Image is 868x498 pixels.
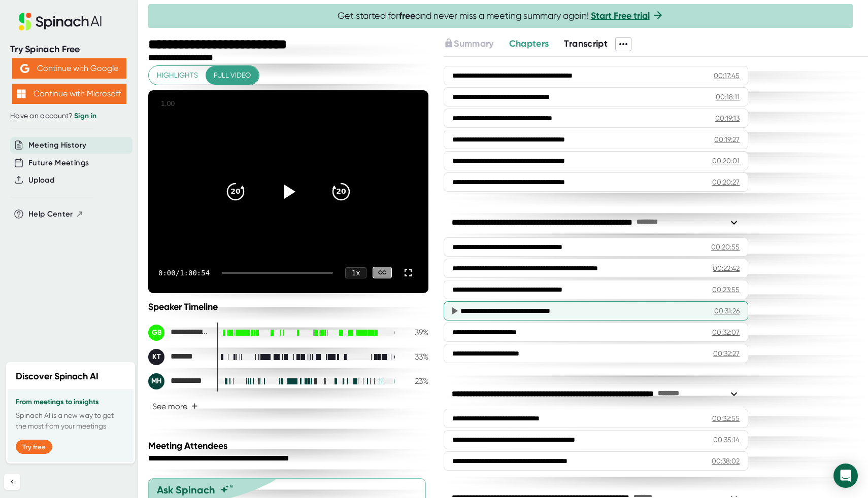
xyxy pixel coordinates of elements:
[148,301,428,312] div: Speaker Timeline
[444,37,509,51] div: Upgrade to access
[149,66,206,85] button: Highlights
[214,69,251,82] span: Full video
[345,267,366,278] div: 1 x
[373,267,392,278] div: CC
[16,398,125,406] h3: From meetings to insights
[16,370,98,383] h2: Discover Spinach AI
[148,325,164,341] div: GB
[74,112,96,120] a: Sign in
[712,413,740,423] div: 00:32:55
[20,64,29,73] img: Aehbyd4JwY73AAAAAElFTkSuQmCC
[403,352,428,362] div: 33 %
[712,177,740,187] div: 00:20:27
[564,38,608,49] span: Transcript
[715,113,740,123] div: 00:19:13
[28,208,84,220] button: Help Center
[833,464,858,488] div: Open Intercom Messenger
[716,92,740,102] div: 00:18:11
[28,139,86,151] button: Meeting History
[591,10,650,21] a: Start Free trial
[712,284,740,295] div: 00:23:55
[509,37,549,51] button: Chapters
[206,66,259,85] button: Full video
[713,263,740,273] div: 00:22:42
[28,174,54,186] button: Upload
[713,348,740,359] div: 00:32:27
[148,349,209,365] div: Kai Tan
[148,373,164,389] div: MH
[148,325,209,341] div: Gautam Banerjee
[713,435,740,445] div: 00:35:14
[454,38,493,49] span: Summary
[158,269,210,277] div: 0:00 / 1:00:54
[4,474,20,490] button: Collapse sidebar
[403,376,428,386] div: 23 %
[399,10,415,21] b: free
[10,112,128,121] div: Have an account?
[28,157,89,169] button: Future Meetings
[191,402,198,410] span: +
[712,456,740,466] div: 00:38:02
[711,242,740,252] div: 00:20:55
[16,440,52,454] button: Try free
[16,410,125,432] p: Spinach AI is a new way to get the most from your meetings
[714,306,740,316] div: 00:31:26
[157,69,198,82] span: Highlights
[714,70,740,81] div: 00:17:45
[157,484,215,496] div: Ask Spinach
[148,440,431,451] div: Meeting Attendees
[148,373,209,389] div: Mike Hasak
[10,44,128,55] div: Try Spinach Free
[509,38,549,49] span: Chapters
[712,156,740,166] div: 00:20:01
[148,349,164,365] div: KT
[28,208,73,220] span: Help Center
[444,37,493,51] button: Summary
[712,327,740,337] div: 00:32:07
[714,134,740,145] div: 00:19:27
[403,328,428,337] div: 39 %
[338,10,664,22] span: Get started for and never miss a meeting summary again!
[564,37,608,51] button: Transcript
[12,84,126,104] button: Continue with Microsoft
[12,58,126,79] button: Continue with Google
[148,398,202,415] button: See more+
